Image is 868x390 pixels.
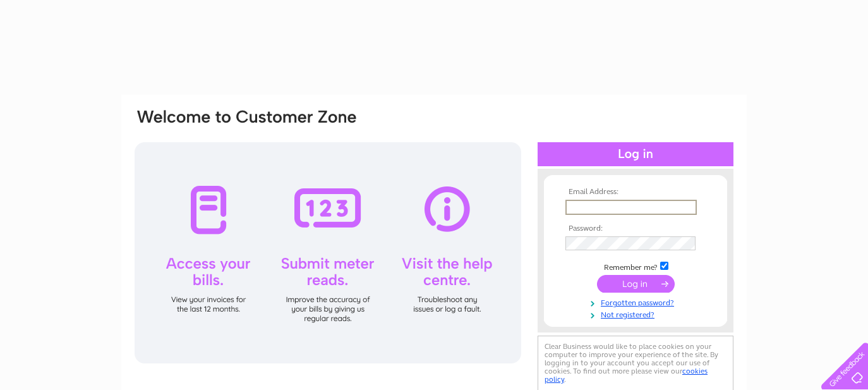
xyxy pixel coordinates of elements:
td: Remember me? [562,260,709,272]
a: Forgotten password? [565,296,709,308]
input: Submit [597,275,675,293]
th: Email Address: [562,188,709,197]
a: Not registered? [565,308,709,320]
th: Password: [562,224,709,233]
a: cookies policy [545,367,708,384]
